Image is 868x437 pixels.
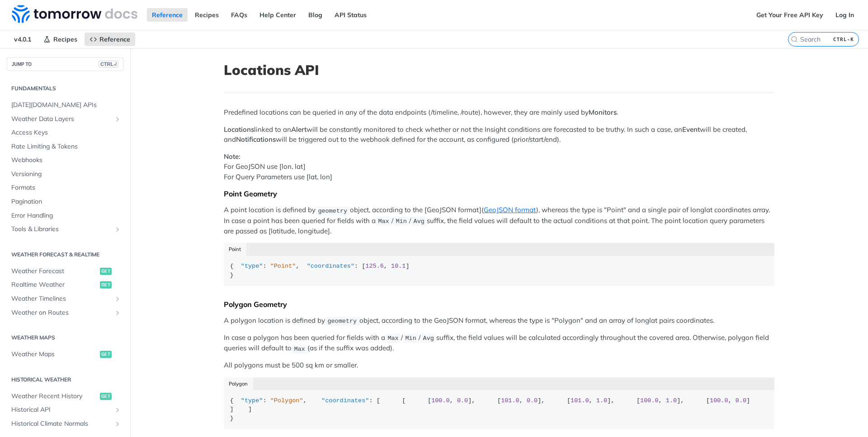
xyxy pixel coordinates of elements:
a: Rate Limiting & Tokens [7,140,123,153]
a: Log In [830,8,859,22]
span: Max [378,218,389,225]
span: geometry [327,318,357,325]
strong: Monitors [589,108,617,116]
button: Show subpages for Tools & Libraries [114,226,121,233]
a: Realtime Weatherget [7,278,123,292]
strong: Locations [224,125,254,134]
span: Tools & Libraries [11,225,112,234]
a: Blog [303,8,327,22]
span: 0.0 [736,397,746,404]
a: Weather Mapsget [7,348,123,361]
span: "coordinates" [307,263,354,270]
span: Error Handling [11,211,121,220]
span: "coordinates" [321,397,369,404]
p: linked to an will be constantly monitored to check whether or not the Insight conditions are fore... [224,125,774,145]
span: get [100,281,112,288]
span: Weather Timelines [11,294,112,303]
span: Min [396,218,406,225]
a: Get Your Free API Key [751,8,828,22]
a: API Status [330,8,372,22]
h2: Weather Forecast & realtime [7,251,123,259]
span: CTRL-/ [99,60,118,68]
span: "Polygon" [270,397,303,404]
a: Weather Recent Historyget [7,390,123,403]
div: Polygon Geometry [224,300,774,309]
strong: Alert [291,125,307,134]
a: Tools & LibrariesShow subpages for Tools & Libraries [7,223,123,236]
a: Versioning [7,167,123,181]
div: Point Geometry [224,189,774,198]
span: Recipes [53,35,77,43]
span: get [100,268,112,275]
span: v4.0.1 [9,33,36,46]
span: Min [405,335,416,342]
span: "type" [241,397,263,404]
span: Versioning [11,170,121,179]
span: Realtime Weather [11,280,98,289]
a: Reference [85,33,135,46]
a: [DATE][DOMAIN_NAME] APIs [7,98,123,112]
span: Weather on Routes [11,308,112,317]
span: [DATE][DOMAIN_NAME] APIs [11,101,121,110]
span: Webhooks [11,156,121,165]
div: { : , : [ , ] } [230,262,769,279]
p: All polygons must be 500 sq km or smaller. [224,360,774,371]
strong: Notifications [236,135,276,144]
h2: Fundamentals [7,84,123,93]
span: Formats [11,183,121,192]
span: 101.0 [571,397,589,404]
p: A polygon location is defined by object, according to the GeoJSON format, whereas the type is "Po... [224,316,774,326]
span: Weather Data Layers [11,115,112,124]
a: Weather on RoutesShow subpages for Weather on Routes [7,306,123,320]
a: Historical Climate NormalsShow subpages for Historical Climate Normals [7,417,123,431]
a: Recipes [38,33,82,46]
a: Webhooks [7,153,123,167]
p: A point location is defined by object, according to the [GeoJSON format]( ), whereas the type is ... [224,205,774,236]
h2: Weather Maps [7,334,123,342]
span: Access Keys [11,128,121,137]
button: Show subpages for Weather on Routes [114,309,121,316]
span: 0.0 [527,397,538,404]
a: Help Center [255,8,301,22]
a: Weather Data LayersShow subpages for Weather Data Layers [7,112,123,126]
span: 101.0 [501,397,519,404]
span: 125.6 [365,263,384,270]
span: 10.1 [391,263,406,270]
a: Access Keys [7,126,123,139]
a: Formats [7,181,123,195]
a: Error Handling [7,209,123,223]
a: GeoJSON format [484,205,536,214]
p: In case a polygon has been queried for fields with a / / suffix, the field values will be calcula... [224,333,774,354]
a: Weather Forecastget [7,265,123,278]
span: 100.0 [710,397,728,404]
span: geometry [318,207,347,214]
img: Tomorrow.io Weather API Docs [12,5,137,23]
p: For GeoJSON use [lon, lat] For Query Parameters use [lat, lon] [224,152,774,182]
a: Reference [147,8,188,22]
a: FAQs [226,8,252,22]
span: Reference [99,35,130,43]
span: Avg [414,218,425,225]
button: Show subpages for Weather Timelines [114,295,121,302]
span: "type" [241,263,263,270]
span: get [100,351,112,358]
kbd: CTRL-K [831,35,856,44]
span: 100.0 [640,397,659,404]
span: Weather Forecast [11,267,98,276]
button: Show subpages for Historical API [114,406,121,414]
span: Max [294,345,305,352]
strong: Event [682,125,700,134]
span: 1.0 [596,397,607,404]
span: 100.0 [431,397,450,404]
h1: Locations API [224,62,774,78]
button: Show subpages for Historical Climate Normals [114,420,121,428]
span: Weather Maps [11,350,98,359]
span: Historical API [11,405,112,414]
strong: Note: [224,152,241,161]
button: Show subpages for Weather Data Layers [114,116,121,123]
a: Recipes [190,8,224,22]
div: { : , : [ [ [ , ], [ , ], [ , ], [ , ], [ , ] ] ] } [230,396,769,423]
span: Max [387,335,398,342]
span: Rate Limiting & Tokens [11,142,121,151]
span: Avg [423,335,434,342]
